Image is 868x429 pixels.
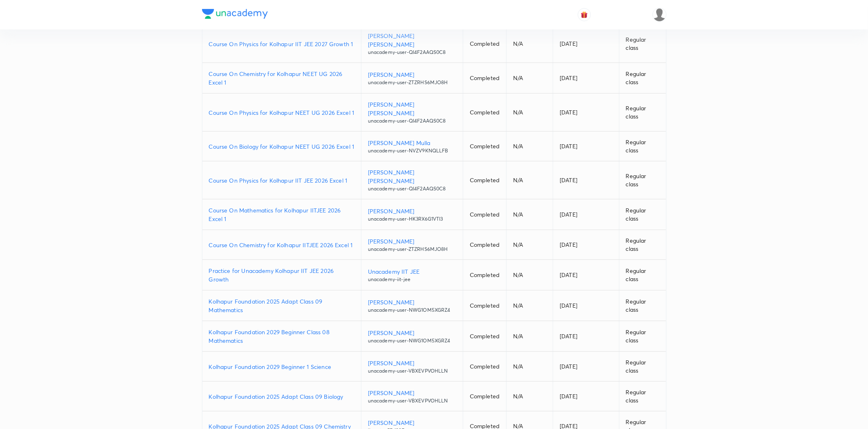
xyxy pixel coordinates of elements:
td: Completed [463,25,506,63]
p: unacademy-user-VBXEVPVOHLLN [368,397,456,404]
p: unacademy-user-VBXEVPVOHLLN [368,367,456,375]
td: N/A [507,161,553,199]
p: [PERSON_NAME] [PERSON_NAME] [368,168,456,185]
p: [PERSON_NAME] [368,70,456,79]
a: Kolhapur Foundation 2025 Adapt Class 09 Mathematics [209,297,354,314]
a: [PERSON_NAME]unacademy-user-NWG1OM5XGRZ4 [368,298,456,314]
td: N/A [507,260,553,290]
p: unacademy-user-NVZV9KNQLLFB [368,147,456,154]
p: [PERSON_NAME] [368,389,456,397]
td: Regular class [619,290,666,321]
td: Regular class [619,230,666,260]
td: Completed [463,290,506,321]
p: unacademy-user-NWG1OM5XGRZ4 [368,306,456,314]
button: avatar [578,8,591,21]
td: [DATE] [553,161,619,199]
a: Course On Physics for Kolhapur IIT JEE 2027 Growth 1 [209,40,354,48]
td: Completed [463,230,506,260]
p: unacademy-user-QI4F2AAQS0C8 [368,49,456,56]
a: Course On Biology for Kolhapur NEET UG 2026 Excel 1 [209,142,354,151]
p: [PERSON_NAME] Mulla [368,139,456,147]
td: Regular class [619,382,666,411]
td: Completed [463,321,506,352]
td: N/A [507,25,553,63]
td: [DATE] [553,230,619,260]
a: Kolhapur Foundation 2025 Adapt Class 09 Biology [209,392,354,401]
td: Completed [463,199,506,230]
td: Completed [463,161,506,199]
p: unacademy-user-QI4F2AAQS0C8 [368,185,456,192]
td: [DATE] [553,290,619,321]
td: [DATE] [553,132,619,161]
img: Dhanashri Khade [653,8,666,22]
td: N/A [507,352,553,382]
td: N/A [507,199,553,230]
img: Company Logo [202,9,268,19]
a: [PERSON_NAME]unacademy-user-VBXEVPVOHLLN [368,359,456,375]
td: N/A [507,63,553,94]
img: avatar [581,11,588,18]
td: Regular class [619,199,666,230]
a: [PERSON_NAME]unacademy-user-HK3RX6G1VTI3 [368,207,456,223]
a: [PERSON_NAME]unacademy-user-VBXEVPVOHLLN [368,389,456,404]
td: Regular class [619,94,666,132]
td: N/A [507,290,553,321]
a: Course On Mathematics for Kolhapur IITJEE 2026 Excel 1 [209,206,354,223]
a: Course On Chemistry for Kolhapur NEET UG 2026 Excel 1 [209,69,354,87]
a: Course On Physics for Kolhapur IIT JEE 2026 Excel 1 [209,176,354,185]
td: Regular class [619,132,666,161]
a: Kolhapur Foundation 2029 Beginner Class 08 Mathematics [209,328,354,345]
a: Kolhapur Foundation 2029 Beginner 1 Science [209,362,354,371]
a: [PERSON_NAME] [PERSON_NAME]unacademy-user-QI4F2AAQS0C8 [368,31,456,56]
p: [PERSON_NAME] [368,359,456,367]
p: unacademy-user-QI4F2AAQS0C8 [368,117,456,125]
p: [PERSON_NAME] [368,237,456,246]
td: Regular class [619,63,666,94]
a: Unacademy IIT JEEunacademy-iit-jee [368,267,456,283]
td: Completed [463,260,506,290]
td: Regular class [619,260,666,290]
a: [PERSON_NAME] [PERSON_NAME]unacademy-user-QI4F2AAQS0C8 [368,168,456,192]
td: [DATE] [553,94,619,132]
td: [DATE] [553,382,619,411]
td: N/A [507,321,553,352]
a: [PERSON_NAME]unacademy-user-ZTZRHS6MJO8H [368,70,456,86]
a: Practice for Unacademy Kolhapur IIT JEE 2026 Growth [209,266,354,284]
td: Regular class [619,321,666,352]
p: Unacademy IIT JEE [368,267,456,276]
td: Regular class [619,352,666,382]
td: [DATE] [553,352,619,382]
td: N/A [507,132,553,161]
td: N/A [507,230,553,260]
td: [DATE] [553,260,619,290]
td: [DATE] [553,321,619,352]
td: [DATE] [553,25,619,63]
td: N/A [507,94,553,132]
td: Completed [463,352,506,382]
td: Completed [463,132,506,161]
td: Completed [463,94,506,132]
a: Course On Chemistry for Kolhapur IITJEE 2026 Excel 1 [209,241,354,249]
td: [DATE] [553,199,619,230]
a: [PERSON_NAME]unacademy-user-NWG1OM5XGRZ4 [368,328,456,344]
a: Company Logo [202,9,268,21]
td: Regular class [619,161,666,199]
a: [PERSON_NAME]unacademy-user-ZTZRHS6MJO8H [368,237,456,253]
a: Course On Physics for Kolhapur NEET UG 2026 Excel 1 [209,108,354,117]
p: unacademy-user-NWG1OM5XGRZ4 [368,337,456,344]
td: Completed [463,382,506,411]
td: N/A [507,382,553,411]
p: [PERSON_NAME] [368,418,456,427]
p: [PERSON_NAME] [368,328,456,337]
a: [PERSON_NAME] Mullaunacademy-user-NVZV9KNQLLFB [368,139,456,154]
